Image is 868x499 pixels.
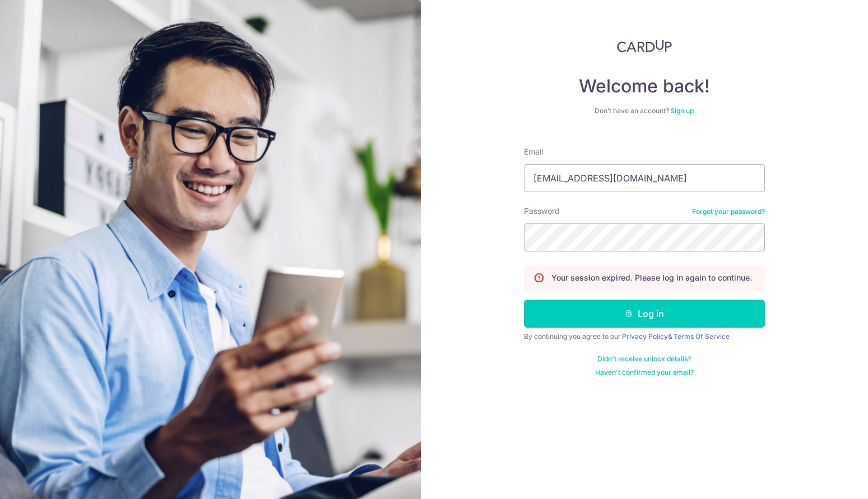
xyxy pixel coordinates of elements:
[524,164,765,192] input: Enter your Email
[595,368,694,377] a: Haven't confirmed your email?
[622,332,668,341] a: Privacy Policy
[524,75,765,97] h4: Welcome back!
[674,332,730,341] a: Terms Of Service
[524,106,765,115] div: Don’t have an account?
[617,39,672,53] img: CardUp Logo
[670,106,694,115] a: Sign up
[551,272,752,283] p: Your session expired. Please log in again to continue.
[597,355,691,363] a: Didn't receive unlock details?
[524,146,543,157] label: Email
[692,207,765,216] a: Forgot your password?
[524,206,560,217] label: Password
[524,300,765,328] button: Log in
[524,332,765,341] div: By continuing you agree to our &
